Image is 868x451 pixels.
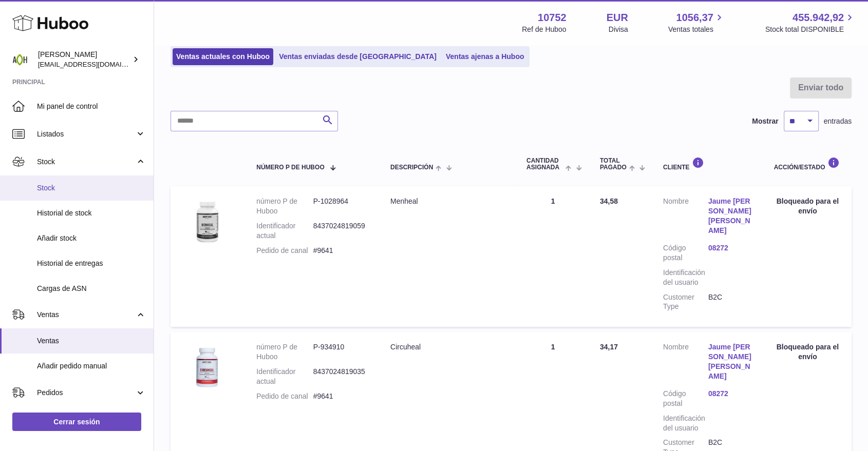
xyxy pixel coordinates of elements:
[752,116,778,126] label: Mostrar
[313,246,370,256] dd: #9641
[390,197,506,206] div: Menheal
[37,310,135,320] span: Ventas
[663,292,708,312] dt: Customer Type
[12,52,28,67] img: info@adaptohealue.com
[792,11,844,25] span: 455.942,92
[442,48,528,65] a: Ventas ajenas a Huboo
[765,25,856,34] span: Stock total DISPONIBLE
[600,343,618,351] span: 34,17
[256,197,313,216] dt: número P de Huboo
[708,197,753,236] a: Jaume [PERSON_NAME] [PERSON_NAME]
[668,11,725,34] a: 1056,37 Ventas totales
[256,391,313,401] dt: Pedido de canal
[526,158,563,171] span: Cantidad ASIGNADA
[676,11,713,25] span: 1056,37
[37,157,135,167] span: Stock
[390,342,506,352] div: Circuheal
[256,164,324,171] span: número P de Huboo
[37,129,135,139] span: Listados
[313,367,370,386] dd: 8437024819035
[313,221,370,241] dd: 8437024819059
[663,243,708,263] dt: Código postal
[708,243,753,253] a: 08272
[600,197,618,205] span: 34,58
[607,11,628,25] strong: EUR
[38,50,130,69] div: [PERSON_NAME]
[609,25,628,34] div: Divisa
[824,116,852,126] span: entradas
[708,292,753,312] dd: B2C
[37,208,146,218] span: Historial de stock
[181,197,232,248] img: 107521737971745.png
[663,389,708,408] dt: Código postal
[37,336,146,346] span: Ventas
[173,48,273,65] a: Ventas actuales con Huboo
[256,342,313,362] dt: número P de Huboo
[37,102,146,111] span: Mi panel de control
[663,197,708,238] dt: Nombre
[37,284,146,293] span: Cargas de ASN
[256,246,313,256] dt: Pedido de canal
[37,259,146,268] span: Historial de entregas
[38,60,151,68] span: [EMAIL_ADDRESS][DOMAIN_NAME]
[663,342,708,384] dt: Nombre
[708,389,753,399] a: 08272
[600,158,627,171] span: Total pagado
[390,164,433,171] span: Descripción
[37,361,146,371] span: Añadir pedido manual
[774,342,842,362] div: Bloqueado para el envío
[765,11,856,34] a: 455.942,92 Stock total DISPONIBLE
[663,414,708,433] dt: Identificación del usuario
[37,388,135,398] span: Pedidos
[37,183,146,193] span: Stock
[708,342,753,381] a: Jaume [PERSON_NAME] [PERSON_NAME]
[522,25,566,34] div: Ref de Huboo
[12,413,141,431] a: Cerrar sesión
[774,157,842,171] div: Acción/Estado
[774,197,842,216] div: Bloqueado para el envío
[275,48,440,65] a: Ventas enviadas desde [GEOGRAPHIC_DATA]
[668,25,725,34] span: Ventas totales
[313,391,370,401] dd: #9641
[313,197,370,216] dd: P-1028964
[663,157,753,171] div: Cliente
[37,233,146,243] span: Añadir stock
[181,342,232,394] img: 107521706523544.jpg
[256,367,313,386] dt: Identificador actual
[516,186,590,327] td: 1
[538,11,567,25] strong: 10752
[663,268,708,287] dt: Identificación del usuario
[313,342,370,362] dd: P-934910
[256,221,313,241] dt: Identificador actual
